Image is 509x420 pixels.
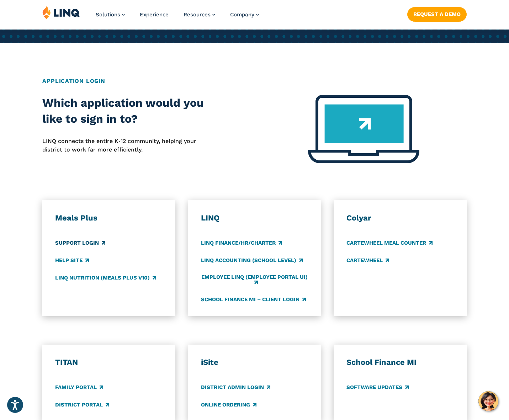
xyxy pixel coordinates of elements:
p: LINQ connects the entire K‑12 community, helping your district to work far more efficiently. [42,137,212,154]
a: Company [230,11,259,18]
button: Hello, have a question? Let’s chat. [478,391,498,411]
a: CARTEWHEEL Meal Counter [346,239,433,247]
span: Resources [184,11,211,18]
span: Solutions [96,11,120,18]
a: School Finance MI – Client Login [201,296,306,303]
a: Help Site [55,256,89,264]
h3: LINQ [201,213,308,223]
h2: Which application would you like to sign in to? [42,95,212,127]
a: Online Ordering [201,401,256,409]
a: LINQ Nutrition (Meals Plus v10) [55,274,156,282]
h3: Meals Plus [55,213,163,223]
a: LINQ Accounting (school level) [201,256,303,264]
h3: School Finance MI [346,357,454,367]
a: District Portal [55,401,109,409]
nav: Primary Navigation [96,6,259,29]
a: Software Updates [346,383,409,391]
span: Company [230,11,254,18]
a: District Admin Login [201,383,270,391]
a: CARTEWHEEL [346,256,389,264]
nav: Button Navigation [407,6,467,21]
h3: TITAN [55,357,163,367]
h3: iSite [201,357,308,367]
a: Employee LINQ (Employee Portal UI) [201,274,308,286]
a: Request a Demo [407,7,467,21]
img: LINQ | K‑12 Software [42,6,80,19]
a: Solutions [96,11,125,18]
h2: Application Login [42,77,466,85]
h3: Colyar [346,213,454,223]
a: Family Portal [55,383,103,391]
a: Experience [140,11,169,18]
a: LINQ Finance/HR/Charter [201,239,282,247]
a: Resources [184,11,215,18]
a: Support Login [55,239,105,247]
